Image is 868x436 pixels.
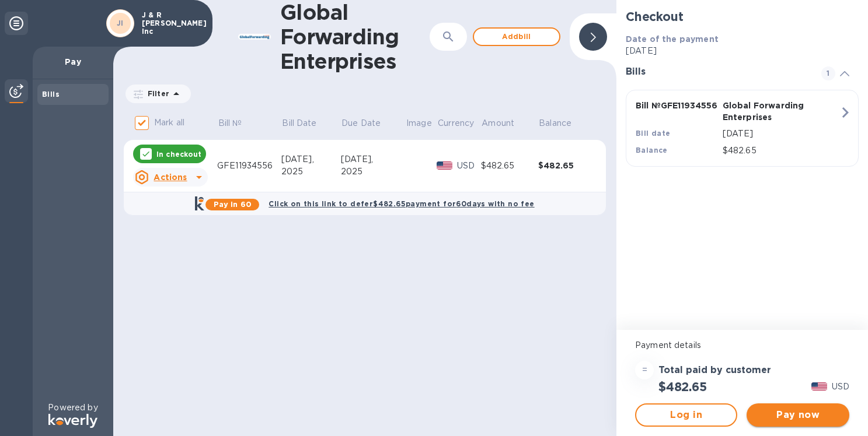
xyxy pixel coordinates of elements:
p: J & R [PERSON_NAME] Inc [142,11,200,36]
p: $482.65 [723,145,839,157]
h2: Checkout [626,9,859,24]
p: USD [832,381,849,393]
div: 2025 [341,166,406,178]
span: Pay now [756,408,839,422]
b: Click on this link to defer $482.65 payment for 60 days with no fee [269,199,534,208]
img: USD [437,161,452,170]
b: Balance [636,146,668,154]
h3: Bills [626,66,807,78]
p: [DATE] [626,45,859,57]
p: Bill Date [282,117,316,129]
button: Pay now [747,403,849,427]
p: Currency [438,117,474,129]
h2: $482.65 [658,379,707,394]
b: Date of the payment [626,34,719,44]
span: 1 [821,66,835,80]
span: Add bill [483,30,550,44]
p: Powered by [48,402,97,414]
p: Amount [482,117,514,129]
button: Addbill [473,27,560,46]
p: [DATE] [723,128,839,140]
div: GFE11934556 [217,160,281,172]
b: JI [117,19,124,27]
u: Actions [154,173,187,182]
span: Balance [539,117,587,129]
button: Bill №GFE11934556Global Forwarding EnterprisesBill date[DATE]Balance$482.65 [626,90,859,167]
p: In checkout [156,149,201,159]
b: Bills [42,90,60,99]
span: Amount [482,117,529,129]
button: Log in [635,403,737,427]
span: Log in [646,408,727,422]
div: $482.65 [481,160,538,172]
p: Mark all [154,117,184,129]
span: Bill Date [282,117,332,129]
p: Global Forwarding Enterprises [723,100,805,123]
p: USD [457,160,481,172]
b: Bill date [636,129,671,138]
div: [DATE], [341,153,406,166]
p: Due Date [341,117,381,129]
img: USD [811,382,827,391]
span: Due Date [341,117,396,129]
p: Balance [539,117,571,129]
b: Pay in 60 [214,200,252,209]
div: [DATE], [281,153,341,166]
p: Bill № [218,117,242,129]
div: = [635,361,654,379]
div: $482.65 [538,160,595,171]
img: Logo [48,414,97,428]
div: 2025 [281,166,341,178]
span: Bill № [218,117,257,129]
h3: Total paid by customer [658,365,771,376]
p: Bill № GFE11934556 [636,100,718,111]
p: Pay [42,56,104,68]
p: Payment details [635,339,849,351]
p: Image [406,117,432,129]
p: Filter [143,89,169,99]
